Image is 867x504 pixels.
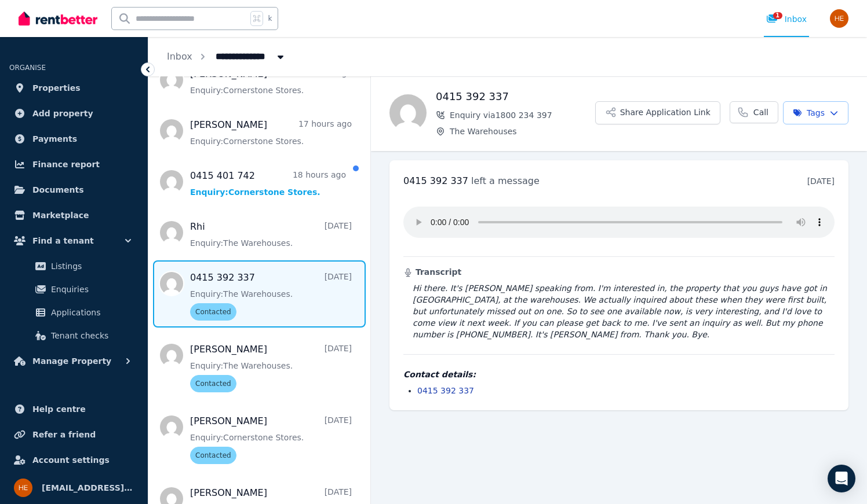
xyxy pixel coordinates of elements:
a: Account settings [9,448,139,472]
a: Help centre [9,398,139,421]
span: Add property [32,106,93,120]
a: [PERSON_NAME][DATE]Enquiry:Cornerstone Stores.Contacted [190,414,352,464]
a: Applications [14,301,134,324]
span: 0415 392 337 [403,175,468,186]
a: Tenant checks [14,324,134,347]
h1: 0415 392 337 [436,89,595,105]
button: Manage Property [9,350,139,373]
span: left a message [471,175,540,186]
span: Call [753,106,768,118]
a: Refer a friend [9,423,139,446]
a: Marketplace [9,204,139,227]
span: Tags [793,107,825,119]
a: Rhi[DATE]Enquiry:The Warehouses. [190,220,352,249]
span: Refer a friend [32,428,96,442]
a: 0415 392 337[DATE]Enquiry:The Warehouses.Contacted [190,271,352,321]
span: Enquiries [51,282,129,296]
span: The Warehouses [450,126,595,137]
img: hello@cornerstonestores.com [14,479,32,497]
a: Enquiries [14,278,134,301]
div: Open Intercom Messenger [828,465,855,492]
time: [DATE] [807,176,835,186]
span: Account settings [32,453,110,467]
span: k [268,14,272,23]
span: Help centre [32,402,86,416]
a: 0415 401 74218 hours agoEnquiry:Cornerstone Stores. [190,169,346,198]
h3: Transcript [403,266,835,278]
a: [PERSON_NAME]14 hours agoEnquiry:Cornerstone Stores. [190,67,352,96]
span: Documents [32,183,84,197]
span: 1 [773,12,782,19]
span: Applications [51,306,129,319]
a: Add property [9,102,139,125]
a: Payments [9,127,139,150]
span: Properties [32,81,81,95]
span: Tenant checks [51,329,129,343]
nav: Breadcrumb [148,37,305,76]
a: Properties [9,76,139,100]
a: Call [730,101,778,123]
button: Share Application Link [595,101,720,124]
a: [PERSON_NAME][DATE]Enquiry:The Warehouses.Contacted [190,343,352,392]
img: hello@cornerstonestores.com [830,9,848,28]
img: RentBetter [19,10,97,27]
a: Documents [9,178,139,201]
button: Tags [783,101,848,124]
a: Listings [14,255,134,278]
a: 0415 392 337 [417,386,474,395]
span: Marketplace [32,208,89,222]
a: Inbox [167,51,192,62]
a: [PERSON_NAME]17 hours agoEnquiry:Cornerstone Stores. [190,118,352,147]
button: Find a tenant [9,229,139,252]
a: Finance report [9,153,139,176]
img: 0415 392 337 [389,94,427,131]
h4: Contact details: [403,369,835,380]
span: Listings [51,259,129,273]
span: Payments [32,132,77,146]
blockquote: Hi there. It's [PERSON_NAME] speaking from. I'm interested in, the property that you guys have go... [403,282,835,340]
span: Find a tenant [32,234,94,248]
span: Manage Property [32,354,111,368]
span: Enquiry via 1800 234 397 [450,109,595,121]
span: Finance report [32,157,100,171]
div: Inbox [766,13,807,25]
span: ORGANISE [9,64,46,72]
span: [EMAIL_ADDRESS][DOMAIN_NAME] [42,481,134,495]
